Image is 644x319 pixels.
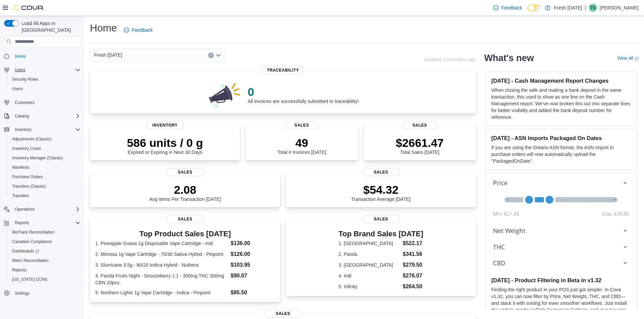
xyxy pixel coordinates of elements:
span: Feedback [501,4,522,11]
span: Washington CCRS [9,275,80,284]
span: Inventory [146,121,184,129]
span: Sales [264,310,302,318]
button: Catalog [12,112,31,120]
span: Dashboards [12,248,39,254]
span: Transfers [9,192,80,200]
span: Transfers (Classic) [12,184,46,189]
span: Dashboards [9,247,80,255]
a: Security Roles [9,75,41,83]
a: Dashboards [7,246,83,256]
a: Reports [9,266,29,274]
h3: Top Brand Sales [DATE] [338,230,423,238]
p: $2661.47 [396,136,444,150]
a: Adjustments (Classic) [9,135,54,143]
span: Canadian Compliance [9,238,80,246]
input: Dark Mode [527,4,542,11]
span: Inventory Manager (Classic) [12,155,63,161]
span: Catalog [12,112,80,120]
span: Sales [403,121,437,129]
a: Inventory Manager (Classic) [9,154,66,162]
button: Catalog [1,111,83,121]
span: Settings [15,291,29,296]
button: Purchase Orders [7,172,83,182]
a: Purchase Orders [9,173,46,181]
nav: Complex example [4,48,80,316]
a: Transfers [9,192,32,200]
span: Users [12,86,23,91]
em: Beta Features [536,307,566,313]
span: Purchase Orders [12,174,43,180]
p: 586 units / 0 g [127,136,203,150]
dt: 2. Mimosa 1g Vape Cartridge - 70/30 Sativa Hybrid - Pinpoint [95,251,228,258]
p: Updated 1 minute(s) ago [424,57,476,62]
span: Sales [285,121,319,129]
span: Inventory Count [9,144,80,153]
dd: $136.00 [231,239,275,247]
button: Reports [12,219,32,227]
button: Operations [1,205,83,214]
p: If you are using the Ontario ASN format, the ASN Import in purchase orders will now automatically... [491,144,631,164]
span: Operations [12,205,80,213]
a: Transfers (Classic) [9,182,49,190]
span: Settings [12,289,80,297]
a: Metrc Reconciliation [9,257,51,265]
h3: [DATE] - ASN Imports Packaged On Dates [491,135,631,141]
a: Settings [12,289,32,297]
button: Inventory Manager (Classic) [7,153,83,163]
span: Sales [362,215,400,223]
a: Feedback [121,23,155,37]
button: Security Roles [7,75,83,84]
span: TG [590,4,596,12]
p: [PERSON_NAME] [600,4,639,12]
dt: 5. Infinity [338,283,400,290]
img: Cova [14,4,44,11]
span: Users [12,66,80,74]
span: Users [9,85,80,93]
span: Metrc Reconciliation [9,257,80,265]
dt: 5. Northern Lights 1g Vape Cartridge - Indica - Pinpoint [95,289,228,296]
button: [US_STATE] CCRS [7,275,83,284]
span: Dark Mode [527,11,528,12]
span: Security Roles [9,75,80,83]
button: Adjustments (Classic) [7,134,83,144]
span: Transfers [12,193,29,198]
dd: $341.56 [403,250,423,258]
span: Reports [15,220,29,225]
dd: $264.50 [403,283,423,291]
h3: [DATE] - Product Filtering in Beta in v1.32 [491,277,631,284]
div: Total # Invoices [DATE] [277,136,326,155]
button: Inventory [12,126,34,134]
span: Purchase Orders [9,173,80,181]
span: Adjustments (Classic) [12,136,51,142]
span: Adjustments (Classic) [9,135,80,143]
a: Dashboards [9,247,42,255]
div: Transaction Average [DATE] [351,183,411,202]
dd: $276.07 [403,272,423,280]
dd: $90.07 [231,272,275,280]
span: Inventory [12,126,80,134]
a: Customers [12,99,37,107]
button: Customers [1,98,83,107]
dd: $85.50 [231,289,275,297]
p: 0 [248,85,359,99]
button: Reports [7,265,83,275]
h3: [DATE] - Cash Management Report Changes [491,77,631,84]
button: Inventory Count [7,144,83,153]
p: When closing the safe and making a bank deposit in the same transaction, this used to show as one... [491,87,631,121]
div: Tyler Gill [589,4,597,12]
span: Security Roles [12,77,38,82]
span: Metrc Reconciliation [12,258,49,263]
span: Sales [166,168,204,176]
button: Users [7,84,83,94]
p: $54.32 [351,183,411,196]
dt: 3. [GEOGRAPHIC_DATA] [338,262,400,268]
span: Reports [12,219,80,227]
span: Inventory Count [12,146,41,151]
dt: 1. [GEOGRAPHIC_DATA] [338,240,400,247]
h3: Top Product Sales [DATE] [95,230,275,238]
svg: External link [635,57,639,61]
dt: 1. Pineapple Guava 1g Disposable Vape Cartridge - Indi [95,240,228,247]
dd: $103.95 [231,261,275,269]
span: Feedback [132,27,152,33]
span: Canadian Compliance [12,239,52,244]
